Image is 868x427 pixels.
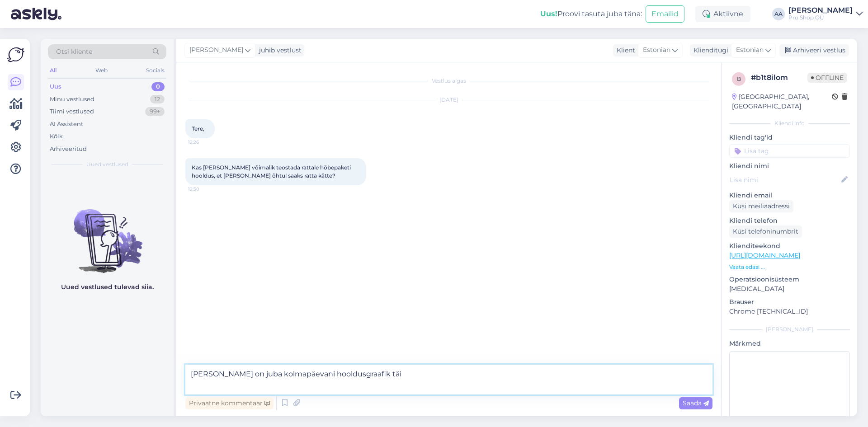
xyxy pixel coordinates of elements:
p: Uued vestlused tulevad siia. [61,282,154,292]
p: [MEDICAL_DATA] [729,284,850,294]
span: Uued vestlused [86,160,128,169]
div: All [48,65,58,76]
div: Klienditugi [690,46,728,55]
p: Brauser [729,297,850,307]
div: Kliendi info [729,119,850,127]
b: Uus! [540,9,557,18]
div: [PERSON_NAME] [729,325,850,333]
div: Küsi meiliaadressi [729,200,793,212]
p: Operatsioonisüsteem [729,275,850,284]
input: Lisa tag [729,144,850,158]
span: 12:30 [188,186,222,192]
div: 0 [151,82,165,91]
div: Kõik [50,132,63,141]
div: Web [94,65,109,76]
div: Arhiveeri vestlus [779,44,849,56]
span: Saada [683,399,709,407]
span: Tere, [192,125,204,132]
div: Tiimi vestlused [50,107,94,116]
p: Kliendi nimi [729,161,850,171]
textarea: [PERSON_NAME] on juba kolmapäevani hooldusgraafik täi [185,365,712,394]
div: Proovi tasuta juba täna: [540,9,642,19]
div: Küsi telefoninumbrit [729,225,802,238]
div: [PERSON_NAME] [788,7,853,14]
div: AI Assistent [50,120,83,129]
span: Otsi kliente [56,47,92,56]
input: Lisa nimi [730,175,840,185]
p: Kliendi email [729,191,850,200]
p: Chrome [TECHNICAL_ID] [729,307,850,316]
div: [GEOGRAPHIC_DATA], [GEOGRAPHIC_DATA] [732,92,832,111]
img: Askly Logo [7,46,24,63]
span: Offline [807,73,847,83]
div: juhib vestlust [255,46,302,55]
span: Kas [PERSON_NAME] võimalik teostada rattale hõbepaketi hooldus, et [PERSON_NAME] õhtul saaks ratt... [192,164,352,179]
a: [URL][DOMAIN_NAME] [729,251,800,259]
a: [PERSON_NAME]Pro Shop OÜ [788,7,863,21]
span: 12:26 [188,139,222,145]
div: [DATE] [185,96,712,104]
div: Privaatne kommentaar [185,397,274,409]
div: Pro Shop OÜ [788,14,853,21]
div: Vestlus algas [185,77,712,85]
p: Kliendi tag'id [729,133,850,142]
span: Estonian [736,45,764,55]
div: Klient [613,46,635,55]
div: 99+ [145,107,165,116]
p: Kliendi telefon [729,216,850,225]
img: No chats [41,193,174,274]
p: Klienditeekond [729,241,850,251]
div: Socials [144,65,166,76]
div: AA [772,8,785,20]
p: Märkmed [729,339,850,348]
span: [PERSON_NAME] [189,45,243,55]
div: Minu vestlused [50,95,94,104]
span: b [737,75,741,82]
p: Vaata edasi ... [729,263,850,271]
div: Uus [50,82,61,91]
div: Arhiveeritud [50,145,87,154]
div: Aktiivne [695,6,750,22]
div: # b1t8ilom [751,72,807,83]
button: Emailid [646,5,684,23]
span: Estonian [643,45,670,55]
div: 12 [150,95,165,104]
